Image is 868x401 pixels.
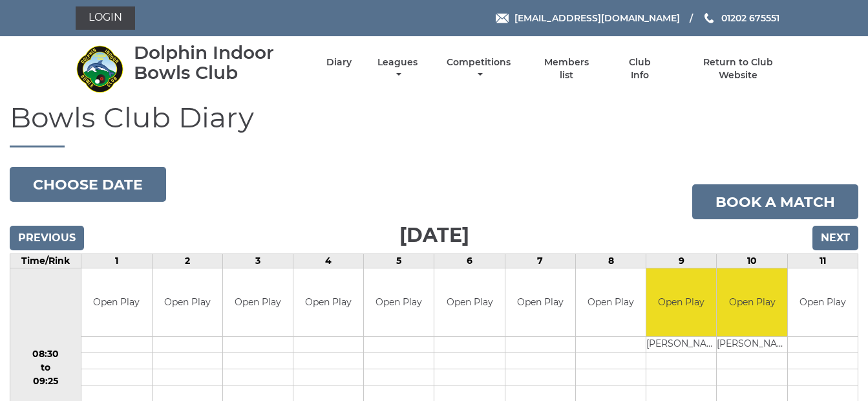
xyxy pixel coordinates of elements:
img: Phone us [704,13,714,23]
td: 6 [434,254,505,268]
td: Open Play [717,268,787,336]
td: 8 [575,254,646,268]
td: Open Play [646,268,716,336]
td: 2 [152,254,222,268]
a: Return to Club Website [683,56,792,81]
a: Members list [536,56,596,81]
div: Dolphin Indoor Bowls Club [134,43,304,83]
td: 10 [717,254,787,268]
td: Open Play [293,268,363,336]
h1: Bowls Club Diary [10,102,858,147]
td: Open Play [576,268,646,336]
td: 3 [222,254,293,268]
td: Open Play [223,268,293,336]
td: Open Play [505,268,575,336]
td: Open Play [364,268,434,336]
a: Competitions [444,56,514,81]
td: [PERSON_NAME] [717,336,787,352]
td: 4 [293,254,364,268]
td: Open Play [153,268,222,336]
a: Phone us 01202 675551 [703,11,779,25]
input: Next [812,226,858,250]
a: Login [76,6,135,30]
button: Choose date [10,167,166,202]
td: Open Play [788,268,858,336]
a: Leagues [374,56,421,81]
td: 1 [81,254,152,268]
td: 5 [364,254,434,268]
a: Diary [326,56,352,69]
td: Time/Rink [10,254,81,268]
td: Open Play [81,268,151,336]
td: Open Play [434,268,504,336]
img: Email [496,14,509,23]
a: Club Info [619,56,661,81]
span: [EMAIL_ADDRESS][DOMAIN_NAME] [514,12,680,24]
input: Previous [10,226,84,250]
a: Book a match [692,184,858,219]
td: 11 [787,254,858,268]
td: [PERSON_NAME] [646,336,716,352]
img: Dolphin Indoor Bowls Club [76,45,124,93]
td: 7 [505,254,575,268]
span: 01202 675551 [721,12,779,24]
a: Email [EMAIL_ADDRESS][DOMAIN_NAME] [496,11,680,25]
td: 9 [646,254,717,268]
